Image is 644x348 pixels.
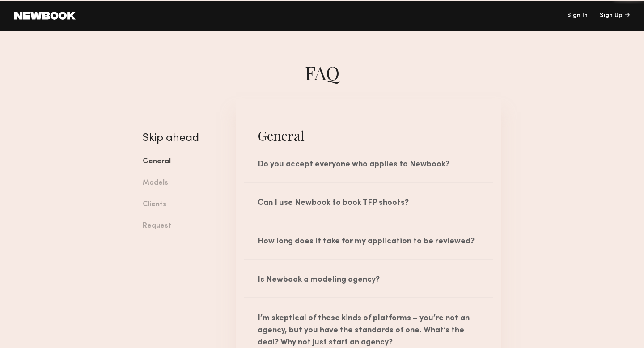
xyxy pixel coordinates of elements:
[236,260,501,297] div: Is Newbook a modeling agency?
[236,221,501,259] div: How long does it take for my application to be reviewed?
[143,194,222,216] a: Clients
[236,127,501,144] h4: General
[136,60,508,85] h1: faq
[236,183,501,221] div: Can I use Newbook to book TFP shoots?
[143,216,222,237] a: Request
[600,13,630,19] div: Sign Up
[143,173,222,194] a: Models
[143,133,222,144] h4: Skip ahead
[143,151,222,173] a: General
[236,144,501,182] div: Do you accept everyone who applies to Newbook?
[567,13,588,19] a: Sign In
